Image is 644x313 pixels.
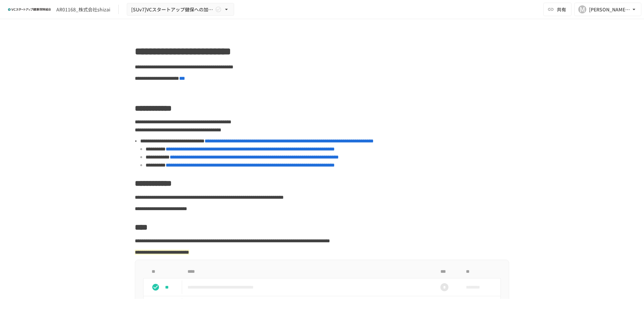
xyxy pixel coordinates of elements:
[543,3,572,16] button: 共有
[149,298,162,312] button: status
[149,280,162,294] button: status
[56,6,110,13] div: AR01168_株式会社shizai
[557,6,566,13] span: 共有
[578,5,586,13] div: M
[127,3,234,16] button: [SUv7]VCスタートアップ健保への加入申請手続き
[574,3,641,16] button: M[PERSON_NAME][EMAIL_ADDRESS][DOMAIN_NAME]
[589,5,631,14] div: [PERSON_NAME][EMAIL_ADDRESS][DOMAIN_NAME]
[131,5,214,14] span: [SUv7]VCスタートアップ健保への加入申請手続き
[8,4,51,15] img: ZDfHsVrhrXUoWEWGWYf8C4Fv4dEjYTEDCNvmL73B7ox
